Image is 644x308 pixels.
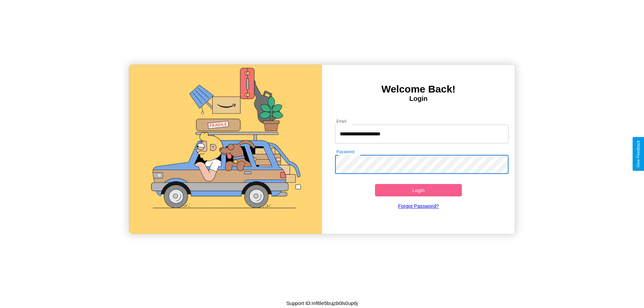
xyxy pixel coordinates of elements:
button: Login [375,184,462,196]
label: Password [336,149,354,155]
p: Support ID: mf6le5bujzb0ls0up6j [286,299,358,308]
h3: Welcome Back! [322,83,515,95]
div: Give Feedback [636,140,641,168]
h4: Login [322,95,515,103]
a: Forgot Password? [332,196,505,215]
label: Email [336,118,347,124]
img: gif [129,65,322,234]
